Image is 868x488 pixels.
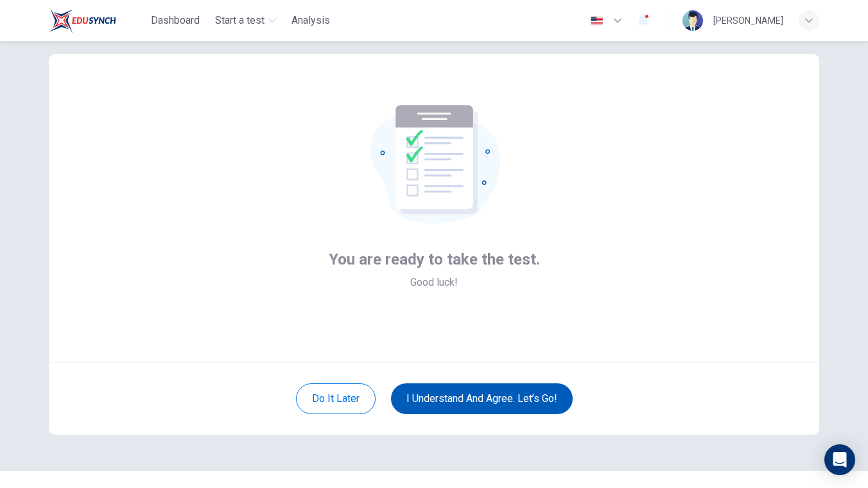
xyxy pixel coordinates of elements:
img: en [589,16,605,26]
button: Dashboard [146,9,205,32]
img: Profile picture [682,10,703,31]
span: Analysis [291,13,330,28]
button: I understand and agree. Let’s go! [391,383,573,414]
button: Do it later [296,383,376,414]
button: Start a test [210,9,281,32]
span: Good luck! [410,275,458,290]
div: [PERSON_NAME] [713,13,783,28]
button: Analysis [286,9,335,32]
div: You need a license to access this content [286,9,335,32]
span: You are ready to take the test. [329,249,540,270]
span: Dashboard [151,13,200,28]
img: EduSynch logo [49,8,116,33]
span: Start a test [215,13,265,28]
div: Open Intercom Messenger [824,444,855,475]
a: EduSynch logo [49,8,146,33]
